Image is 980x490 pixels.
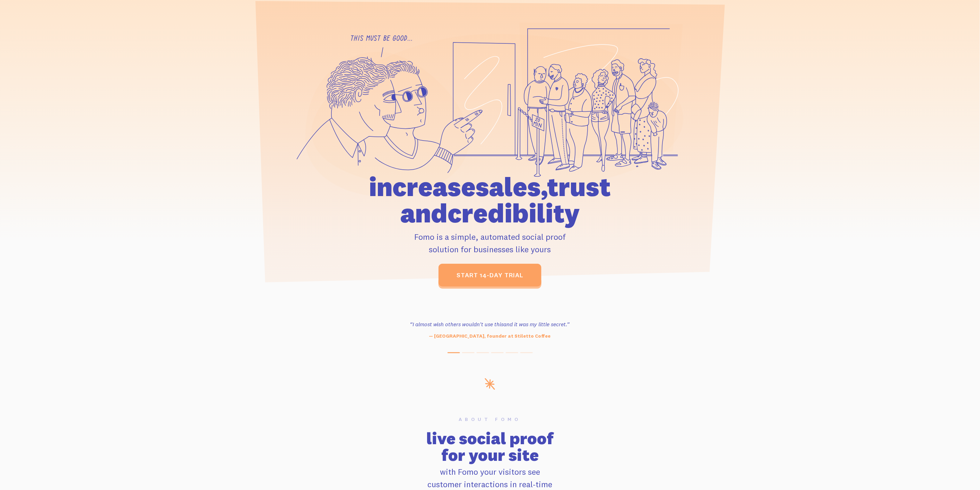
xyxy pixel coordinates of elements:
[439,264,541,287] a: start 14-day trial
[395,320,584,328] h3: “I almost wish others wouldn't use this and it was my little secret.”
[272,417,708,422] h6: About Fomo
[330,230,651,255] p: Fomo is a simple, automated social proof solution for businesses like yours
[330,174,651,226] h1: increase sales, trust and credibility
[272,430,708,463] h2: live social proof for your site
[395,332,584,340] p: — [GEOGRAPHIC_DATA], founder at Stiletto Coffee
